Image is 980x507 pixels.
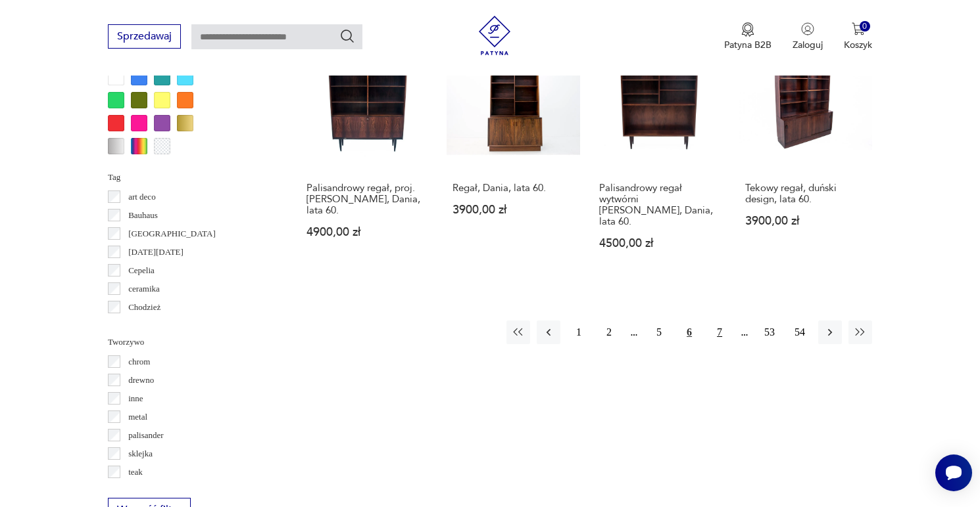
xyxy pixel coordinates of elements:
p: 3900,00 zł [745,215,866,227]
p: teak [128,465,143,479]
a: Palisandrowy regał wytwórni Omann Jun, Dania, lata 60.Palisandrowy regał wytwórni [PERSON_NAME], ... [593,39,726,275]
a: Tekowy regał, duński design, lata 60.Tekowy regał, duński design, lata 60.3900,00 zł [739,39,872,275]
p: inne [128,391,143,406]
p: Chodzież [128,300,160,315]
a: Sprzedawaj [108,33,181,42]
h3: Tekowy regał, duński design, lata 60. [745,183,866,205]
p: Bauhaus [128,208,158,223]
a: Palisandrowy regał, proj. Omann Jun, Dania, lata 60.Palisandrowy regał, proj. [PERSON_NAME], Dani... [301,39,433,275]
p: [GEOGRAPHIC_DATA] [128,227,216,241]
h3: Regał, Dania, lata 60. [453,183,574,194]
h3: Palisandrowy regał wytwórni [PERSON_NAME], Dania, lata 60. [599,183,720,227]
button: Patyna B2B [724,22,772,51]
button: 2 [597,320,621,344]
button: 6 [677,320,701,344]
button: 54 [788,320,812,344]
button: 5 [647,320,671,344]
p: drewno [128,373,154,387]
p: Ćmielów [128,319,160,333]
h3: Palisandrowy regał, proj. [PERSON_NAME], Dania, lata 60. [306,183,428,216]
p: Tag [108,170,269,185]
p: art deco [128,190,156,204]
a: Regał, Dania, lata 60.Regał, Dania, lata 60.3900,00 zł [447,39,579,275]
button: Sprzedawaj [108,24,181,49]
button: 53 [758,320,781,344]
button: 7 [708,320,731,344]
p: chrom [128,355,150,369]
img: Ikona medalu [741,22,754,37]
p: [DATE][DATE] [128,245,184,259]
p: Patyna B2B [724,39,772,51]
button: Szukaj [339,28,355,44]
p: Zaloguj [793,39,823,51]
div: 0 [860,21,871,32]
p: tworzywo sztuczne [128,483,194,498]
p: Tworzywo [108,335,269,349]
p: Cepelia [128,263,155,278]
button: 0Koszyk [844,22,872,51]
img: Patyna - sklep z meblami i dekoracjami vintage [475,16,514,55]
p: metal [128,410,147,424]
button: 1 [567,320,591,344]
p: Koszyk [844,39,872,51]
img: Ikona koszyka [852,22,865,35]
p: ceramika [128,282,160,296]
p: 4900,00 zł [306,227,428,238]
p: 3900,00 zł [453,204,574,215]
a: Ikona medaluPatyna B2B [724,22,772,51]
p: palisander [128,428,163,443]
p: sklejka [128,447,153,461]
img: Ikonka użytkownika [801,22,814,35]
button: Zaloguj [793,22,823,51]
iframe: Smartsupp widget button [935,454,972,491]
p: 4500,00 zł [599,238,720,249]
